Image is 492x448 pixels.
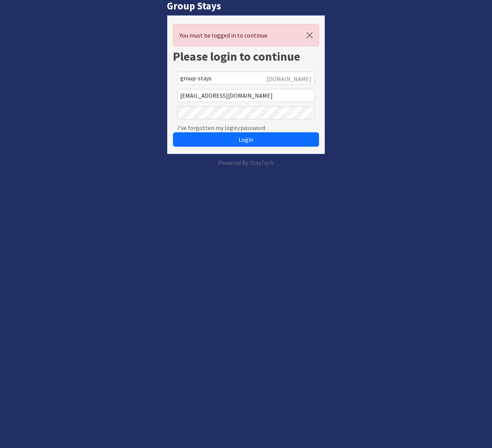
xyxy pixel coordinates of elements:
[173,49,319,64] h1: Please login to continue
[173,132,319,147] button: Login
[178,72,314,85] input: Account Reference
[173,24,319,46] div: You must be logged in to continue
[239,136,253,143] span: Login
[266,74,311,83] span: .[DOMAIN_NAME]
[178,89,314,102] input: Email
[167,158,325,167] p: Powered By StayTech
[178,123,265,132] a: I've forgotten my login/password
